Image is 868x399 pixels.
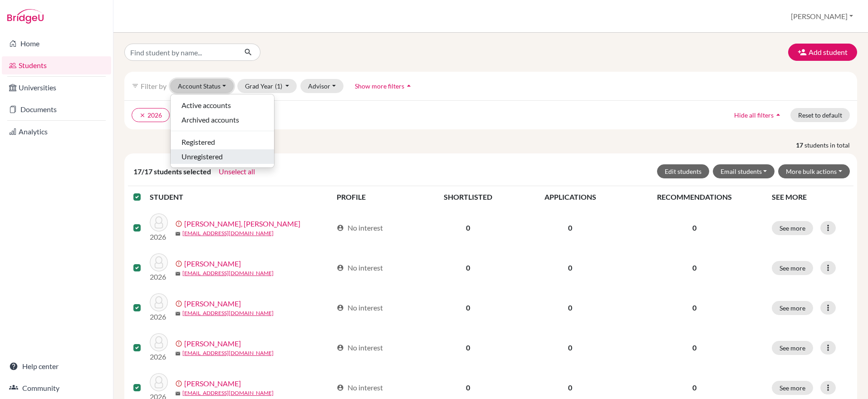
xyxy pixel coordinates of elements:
a: Students [2,56,111,74]
button: Edit students [657,164,709,178]
div: Account Status [170,94,275,168]
input: Find student by name... [124,44,237,61]
span: mail [175,311,181,316]
button: See more [772,381,813,395]
div: No interest [337,262,383,273]
span: account_circle [337,264,344,271]
p: 0 [628,382,761,393]
span: mail [175,351,181,356]
button: Reset to default [790,108,850,122]
a: [EMAIL_ADDRESS][DOMAIN_NAME] [182,269,274,277]
p: 2026 [150,311,168,322]
strong: 17 [796,140,804,150]
img: Alhashmi, Hassan [150,373,168,391]
p: 2026 [150,232,168,242]
span: account_circle [337,344,344,351]
span: error_outline [175,340,184,347]
a: [PERSON_NAME] [184,378,241,389]
p: 2026 [150,271,168,282]
button: [PERSON_NAME] [787,8,857,25]
span: mail [175,271,181,276]
button: Email students [713,164,775,178]
div: No interest [337,382,383,393]
th: SHORTLISTED [418,186,518,208]
button: Show more filtersarrow_drop_up [347,79,421,93]
span: account_circle [337,304,344,311]
i: filter_list [132,82,139,89]
span: error_outline [175,220,184,227]
span: mail [175,391,181,396]
th: PROFILE [331,186,418,208]
button: Archived accounts [171,113,274,127]
i: arrow_drop_up [404,81,413,90]
button: More bulk actions [778,164,850,178]
a: Home [2,34,111,53]
td: 0 [418,208,518,248]
span: Filter by [141,82,167,90]
a: Community [2,379,111,397]
span: error_outline [175,260,184,267]
td: 0 [418,248,518,288]
a: [PERSON_NAME] [184,298,241,309]
button: Add student [788,44,857,61]
span: mail [175,231,181,236]
span: Registered [181,137,215,148]
a: Analytics [2,123,111,141]
button: Advisor [300,79,343,93]
p: 0 [628,262,761,273]
a: Help center [2,357,111,375]
span: Active accounts [181,100,231,111]
img: Abu Kuwayk, Abdelrahman [150,213,168,232]
td: 0 [518,248,623,288]
button: See more [772,261,813,275]
img: Alesawi, Adnan [150,293,168,311]
a: Universities [2,79,111,97]
button: See more [772,301,813,315]
button: See more [772,221,813,235]
div: No interest [337,342,383,353]
span: account_circle [337,224,344,232]
a: [EMAIL_ADDRESS][DOMAIN_NAME] [182,309,274,317]
th: APPLICATIONS [518,186,623,208]
span: Show more filters [355,82,404,90]
div: No interest [337,302,383,313]
td: 0 [518,288,623,328]
p: 0 [628,222,761,233]
button: Hide all filtersarrow_drop_up [726,108,790,122]
span: Archived accounts [181,114,239,125]
th: SEE MORE [766,186,853,208]
a: [PERSON_NAME] [184,338,241,349]
td: 0 [418,288,518,328]
img: Albegami, Khalid [150,253,168,271]
div: No interest [337,222,383,233]
a: [EMAIL_ADDRESS][DOMAIN_NAME] [182,229,274,237]
span: account_circle [337,384,344,391]
i: clear [139,112,146,118]
a: Documents [2,100,111,118]
a: [PERSON_NAME] [184,258,241,269]
p: 0 [628,302,761,313]
button: Grad Year(1) [237,79,297,93]
span: 17/17 students selected [133,166,211,177]
span: error_outline [175,300,184,307]
th: STUDENT [150,186,331,208]
img: Alhashmi, Dari [150,333,168,351]
button: Unselect all [218,166,255,177]
td: 0 [518,208,623,248]
img: Bridge-U [7,9,44,24]
td: 0 [518,328,623,368]
button: clear2026 [132,108,170,122]
a: [PERSON_NAME], [PERSON_NAME] [184,218,300,229]
span: Hide all filters [734,111,774,119]
button: Account Status [170,79,234,93]
span: Unregistered [181,151,223,162]
td: 0 [418,328,518,368]
a: [EMAIL_ADDRESS][DOMAIN_NAME] [182,349,274,357]
span: students in total [804,140,857,150]
th: RECOMMENDATIONS [623,186,766,208]
p: 0 [628,342,761,353]
i: arrow_drop_up [774,110,783,119]
button: Registered [171,135,274,149]
span: (1) [275,82,282,90]
span: error_outline [175,380,184,387]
